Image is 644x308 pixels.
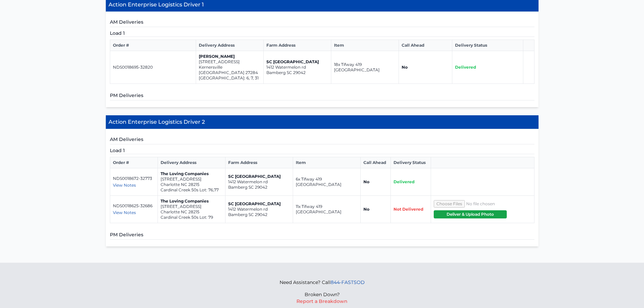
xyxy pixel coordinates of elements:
[393,207,423,212] span: Not Delivered
[199,54,261,59] p: [PERSON_NAME]
[399,40,452,51] th: Call Ahead
[113,176,155,181] p: NDS0018672-32773
[228,179,290,185] p: 1412 Watermelon rd
[199,59,261,65] p: [STREET_ADDRESS]
[296,298,348,305] button: Report a Breakdown
[199,65,261,75] p: Kernersville [GEOGRAPHIC_DATA] 27284
[110,147,534,154] h5: Load 1
[266,59,328,65] p: SC [GEOGRAPHIC_DATA]
[110,231,534,240] h5: PM Deliveries
[110,19,534,27] h5: AM Deliveries
[161,215,222,220] p: Cardinal Creek 50s Lot: 79
[110,92,534,100] h5: PM Deliveries
[434,210,507,218] button: Deliver & Upload Photo
[113,203,155,209] p: NDS0018625-32686
[331,279,365,285] a: 844-FASTSOD
[228,212,290,217] p: Bamberg SC 29042
[161,182,222,187] p: Charlotte NC 28215
[402,65,408,70] strong: No
[161,209,222,215] p: Charlotte NC 28215
[196,40,263,51] th: Delivery Address
[161,204,222,209] p: [STREET_ADDRESS]
[158,157,225,168] th: Delivery Address
[113,65,193,70] p: NDS0018695-32820
[161,187,222,193] p: Cardinal Creek 50s Lot: 76,77
[363,207,369,212] strong: No
[199,75,261,81] p: [GEOGRAPHIC_DATA]: 6, 7, 31
[452,40,523,51] th: Delivery Status
[331,51,399,84] td: 18x Tifway 419 [GEOGRAPHIC_DATA]
[228,185,290,190] p: Bamberg SC 29042
[263,40,331,51] th: Farm Address
[280,291,365,298] p: Broken Down?
[110,40,196,51] th: Order #
[266,65,328,70] p: 1412 Watermelon rd
[110,30,534,37] h5: Load 1
[161,198,222,204] p: The Loving Companies
[161,176,222,182] p: [STREET_ADDRESS]
[225,157,293,168] th: Farm Address
[455,65,476,70] span: Delivered
[293,168,361,196] td: 6x Tifway 419 [GEOGRAPHIC_DATA]
[110,136,534,144] h5: AM Deliveries
[228,201,290,207] p: SC [GEOGRAPHIC_DATA]
[293,196,361,223] td: 11x Tifway 419 [GEOGRAPHIC_DATA]
[363,179,369,184] strong: No
[391,157,431,168] th: Delivery Status
[161,171,222,176] p: The Loving Companies
[331,40,399,51] th: Item
[280,279,365,286] p: Need Assistance? Call
[113,210,136,215] span: View Notes
[228,207,290,212] p: 1412 Watermelon rd
[266,70,328,75] p: Bamberg SC 29042
[228,174,290,179] p: SC [GEOGRAPHIC_DATA]
[393,179,414,184] span: Delivered
[113,183,136,188] span: View Notes
[361,157,391,168] th: Call Ahead
[110,157,158,168] th: Order #
[106,115,539,129] h4: Action Enterprise Logistics Driver 2
[293,157,361,168] th: Item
